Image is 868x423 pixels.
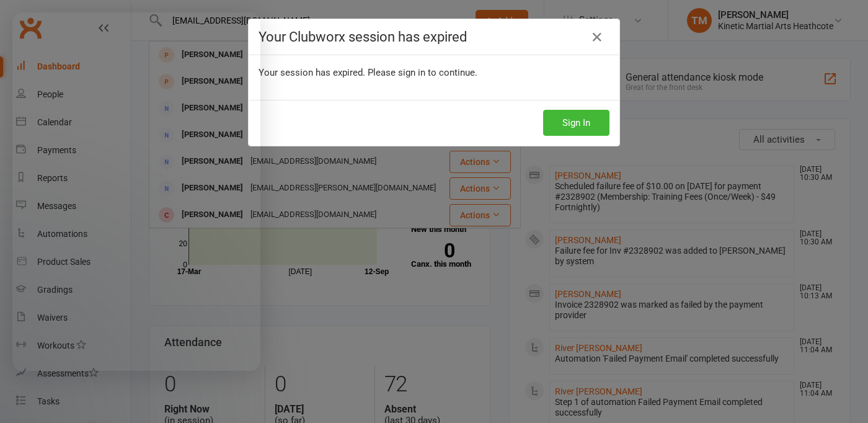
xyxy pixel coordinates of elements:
button: Sign In [543,110,609,136]
h4: Your Clubworx session has expired [259,29,609,45]
iframe: Intercom live chat [12,381,42,411]
iframe: Intercom live chat [12,12,260,371]
span: Your session has expired. Please sign in to continue. [259,67,477,78]
a: Close [587,27,607,47]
